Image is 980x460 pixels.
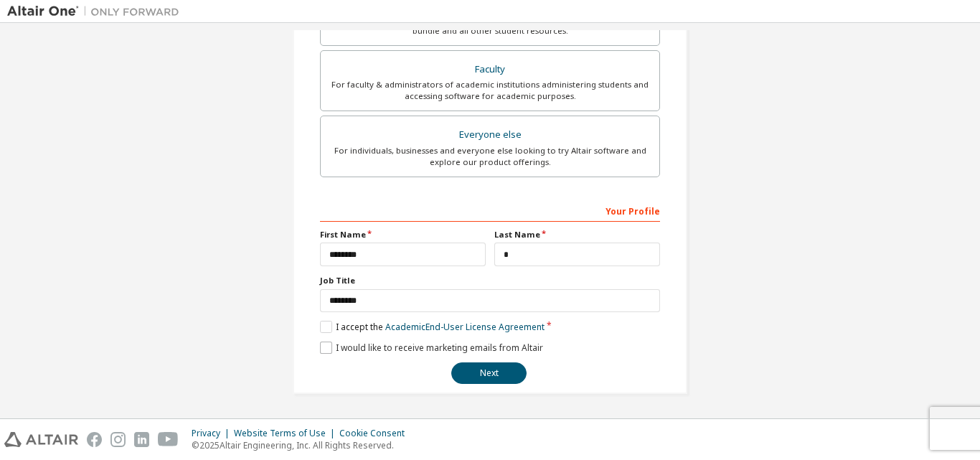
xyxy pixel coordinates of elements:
p: © 2025 Altair Engineering, Inc. All Rights Reserved. [192,439,413,451]
div: For individuals, businesses and everyone else looking to try Altair software and explore our prod... [329,145,651,168]
div: Website Terms of Use [234,428,339,439]
img: facebook.svg [87,432,102,447]
img: altair_logo.svg [4,432,78,447]
label: Job Title [320,275,660,286]
div: Cookie Consent [339,428,413,439]
div: For faculty & administrators of academic institutions administering students and accessing softwa... [329,79,651,102]
div: Privacy [192,428,234,439]
img: instagram.svg [110,432,126,447]
img: Altair One [7,4,187,19]
img: youtube.svg [158,432,179,447]
button: Next [451,362,527,384]
label: I accept the [320,321,545,333]
a: Academic End-User License Agreement [385,321,545,333]
div: Your Profile [320,199,660,222]
label: Last Name [494,229,660,240]
div: Everyone else [329,125,651,145]
label: First Name [320,229,486,240]
img: linkedin.svg [134,432,149,447]
div: Faculty [329,60,651,80]
label: I would like to receive marketing emails from Altair [320,342,543,354]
